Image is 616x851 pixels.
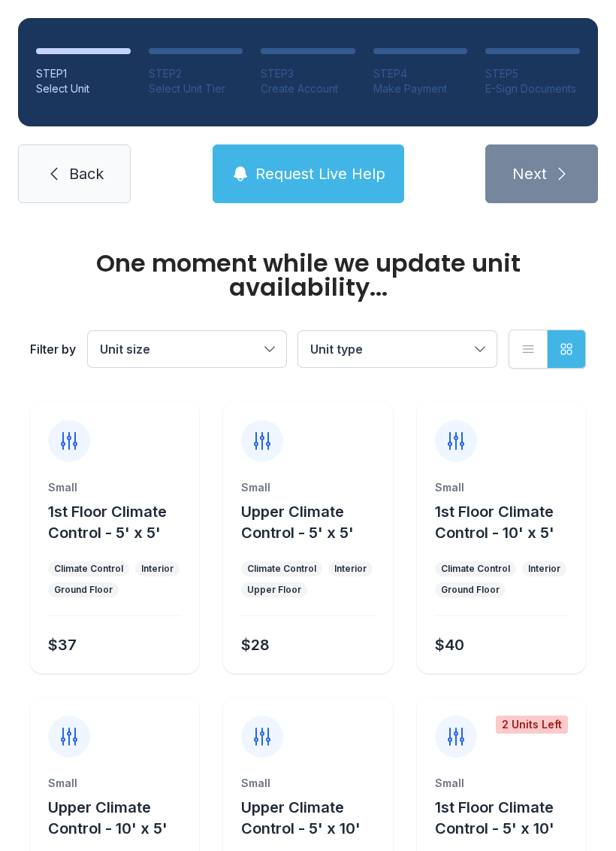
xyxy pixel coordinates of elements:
[48,798,168,837] span: Upper Climate Control - 10' x 5'
[247,584,301,596] div: Upper Floor
[241,797,386,839] button: Upper Climate Control - 5' x 10'
[261,81,355,96] div: Create Account
[441,563,510,575] div: Climate Control
[241,634,270,655] div: $28
[512,163,547,184] span: Next
[310,342,363,357] span: Unit type
[435,798,554,837] span: 1st Floor Climate Control - 5' x 10'
[48,797,193,839] button: Upper Climate Control - 10' x 5'
[255,163,385,184] span: Request Live Help
[247,563,316,575] div: Climate Control
[36,66,131,81] div: STEP 1
[435,776,568,791] div: Small
[241,480,374,495] div: Small
[435,634,464,655] div: $40
[141,563,174,575] div: Interior
[48,503,167,542] span: 1st Floor Climate Control - 5' x 5'
[441,584,500,596] div: Ground Floor
[48,634,77,655] div: $37
[241,501,386,543] button: Upper Climate Control - 5' x 5'
[435,501,580,543] button: 1st Floor Climate Control - 10' x 5'
[435,480,568,495] div: Small
[54,584,113,596] div: Ground Floor
[241,776,374,791] div: Small
[373,81,468,96] div: Make Payment
[48,501,193,543] button: 1st Floor Climate Control - 5' x 5'
[54,563,123,575] div: Climate Control
[149,66,243,81] div: STEP 2
[435,503,554,542] span: 1st Floor Climate Control - 10' x 5'
[241,798,361,837] span: Upper Climate Control - 5' x 10'
[30,340,76,358] div: Filter by
[261,66,355,81] div: STEP 3
[485,66,580,81] div: STEP 5
[36,81,131,96] div: Select Unit
[485,81,580,96] div: E-Sign Documents
[149,81,243,96] div: Select Unit Tier
[48,776,181,791] div: Small
[88,331,286,367] button: Unit size
[241,503,354,542] span: Upper Climate Control - 5' x 5'
[100,342,150,357] span: Unit size
[496,716,568,734] div: 2 Units Left
[334,563,367,575] div: Interior
[435,797,580,839] button: 1st Floor Climate Control - 5' x 10'
[528,563,560,575] div: Interior
[69,163,104,184] span: Back
[48,480,181,495] div: Small
[30,251,586,299] div: One moment while we update unit availability...
[298,331,497,367] button: Unit type
[373,66,468,81] div: STEP 4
